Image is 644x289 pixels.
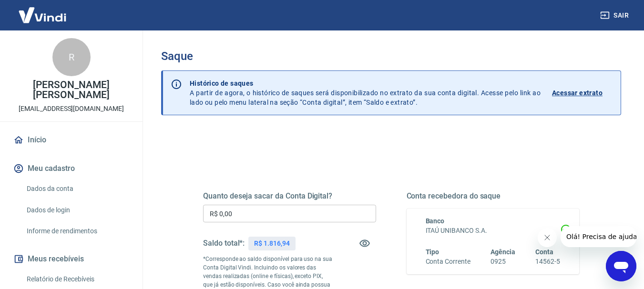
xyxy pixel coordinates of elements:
[538,228,557,247] iframe: Fechar mensagem
[190,79,541,107] p: A partir de agora, o histórico de saques será disponibilizado no extrato da sua conta digital. Ac...
[23,179,131,199] a: Dados da conta
[426,217,445,225] span: Banco
[254,239,289,249] p: R$ 1.816,94
[6,7,80,14] span: Olá! Precisa de ajuda?
[426,257,470,267] h6: Conta Corrente
[561,226,636,247] iframe: Mensagem da empresa
[11,0,73,30] img: Vindi
[535,248,553,256] span: Conta
[606,251,636,281] iframe: Botão para abrir a janela de mensagens
[552,79,613,107] a: Acessar extrato
[19,104,124,114] p: [EMAIL_ADDRESS][DOMAIN_NAME]
[52,38,91,76] div: R
[23,269,131,289] a: Relatório de Recebíveis
[11,158,131,179] button: Meu cadastro
[11,249,131,269] button: Meus recebíveis
[426,248,440,256] span: Tipo
[426,226,561,236] h6: ITAÚ UNIBANCO S.A.
[407,191,580,201] h5: Conta recebedora do saque
[552,88,603,98] p: Acessar extrato
[11,130,131,150] a: Início
[598,7,633,24] button: Sair
[8,80,135,100] p: [PERSON_NAME] [PERSON_NAME]
[491,248,515,256] span: Agência
[190,79,541,88] p: Histórico de saques
[203,191,376,201] h5: Quanto deseja sacar da Conta Digital?
[161,50,621,63] h3: Saque
[491,257,515,267] h6: 0925
[535,257,560,267] h6: 14562-5
[23,200,131,220] a: Dados de login
[203,239,245,248] h5: Saldo total*:
[23,221,131,241] a: Informe de rendimentos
